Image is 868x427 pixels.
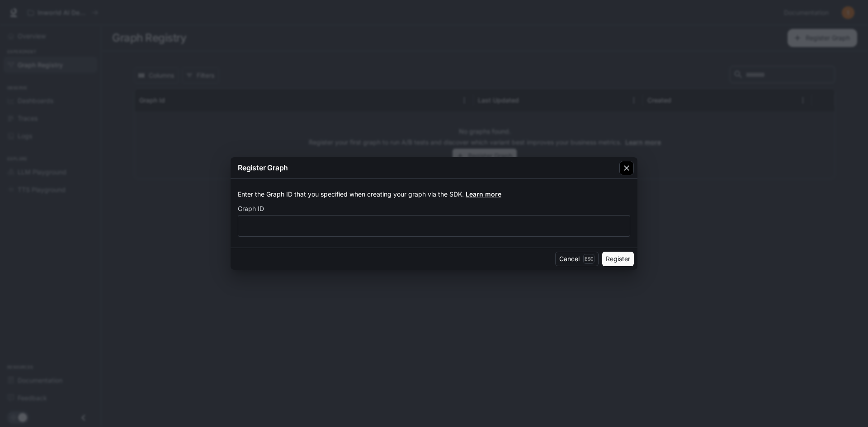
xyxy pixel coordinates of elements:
[466,190,501,198] a: Learn more
[583,254,594,264] p: Esc
[602,252,634,266] button: Register
[238,162,288,173] p: Register Graph
[238,190,630,199] p: Enter the Graph ID that you specified when creating your graph via the SDK.
[555,252,599,266] button: CancelEsc
[238,206,264,212] p: Graph ID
